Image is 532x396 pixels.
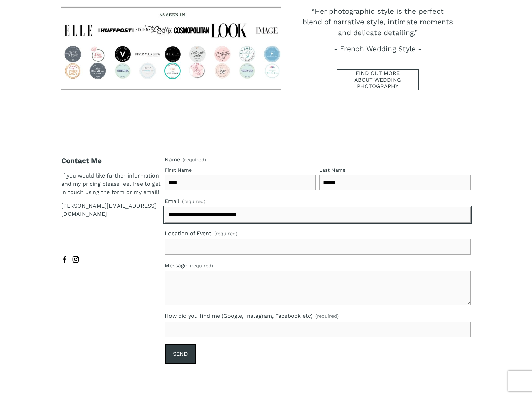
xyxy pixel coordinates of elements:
a: Catherine O'Hara [wedding and lifestyle photography] [61,256,68,263]
span: Location of Event [165,229,211,238]
p: “Her photographic style is the perfect blend of narrative style, intimate moments and delicate de... [302,6,453,38]
span: (required) [182,198,205,206]
span: Email [165,197,179,206]
span: How did you find me (Google, Instagram, Facebook etc) [165,312,313,320]
span: (required) [183,157,206,162]
a: Instagram [72,256,79,263]
div: Last Name [319,167,471,175]
p: - French Wedding Style - [302,44,453,54]
p: [PERSON_NAME][EMAIL_ADDRESS][DOMAIN_NAME] [61,202,161,218]
strong: Contact Me [61,157,102,165]
button: SendSend [165,344,196,364]
span: (required) [214,230,237,238]
span: Message [165,261,187,270]
span: (required) [190,262,213,270]
span: (required) [315,313,339,320]
span: Send [173,351,188,357]
a: find out more about wedding photography [337,69,419,90]
div: First Name [165,167,316,175]
p: If you would like further information and my pricing please feel free to get in touch using the f... [61,172,161,196]
span: Name [165,156,180,164]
